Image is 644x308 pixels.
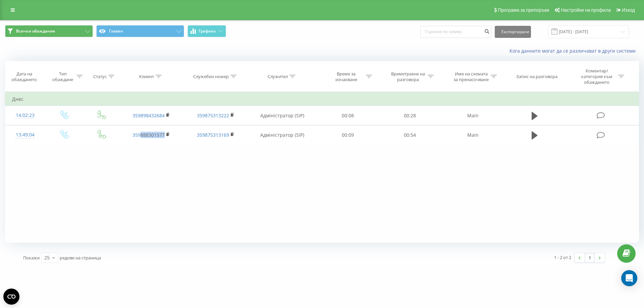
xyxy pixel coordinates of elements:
button: Експортиране [495,26,531,38]
span: Настройки на профила [561,7,611,13]
a: 359875313222 [197,112,229,119]
span: Покажи [23,255,40,261]
div: Клиент [139,74,154,79]
span: Графика [199,29,216,34]
td: 00:09 [317,125,379,145]
div: 1 - 2 от 2 [554,254,571,261]
div: Open Intercom Messenger [621,270,637,286]
div: Запис на разговора [516,74,557,79]
button: Главен [96,25,184,37]
td: 00:28 [379,106,440,125]
span: редове на страница [60,255,101,261]
td: 00:08 [317,106,379,125]
div: Служител [268,74,288,79]
div: Служебен номер [193,74,229,79]
td: Днес [5,93,639,106]
td: Адміністратор (SIP) [248,106,317,125]
input: Търсене по номер [420,26,491,38]
a: 359888301577 [132,132,165,138]
div: 13:49:04 [12,128,38,141]
div: 14:02:23 [12,109,38,122]
span: Програма за препоръки [498,7,549,13]
td: Main [441,106,505,125]
button: Open CMP widget [3,289,19,305]
a: 359875313169 [197,132,229,138]
span: Изход [622,7,635,13]
span: Всички обаждания [16,28,55,34]
a: 359898432684 [132,112,165,119]
a: 1 [585,253,595,262]
div: Статус [93,74,107,79]
button: Графика [187,25,226,37]
div: Дата на обаждането [5,71,43,82]
div: 25 [44,254,50,261]
td: 00:54 [379,125,440,145]
div: Тип обаждане [51,71,75,82]
button: Всички обаждания [5,25,93,37]
div: Време за изчакване [328,71,364,82]
div: Име на схемата за пренасочване [453,71,489,82]
td: Адміністратор (SIP) [248,125,317,145]
a: Кога данните могат да се различават в други системи [509,48,639,54]
div: Времетраене на разговора [390,71,426,82]
td: Main [441,125,505,145]
div: Коментар/категория към обаждането [577,68,616,85]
